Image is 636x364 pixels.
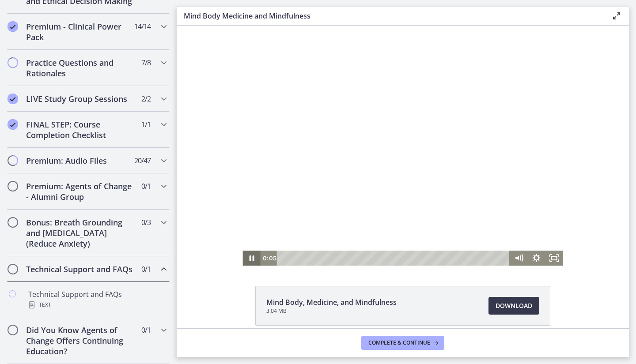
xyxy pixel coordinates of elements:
[28,289,166,310] div: Technical Support and FAQs
[26,325,134,356] h2: Did You Know Agents of Change Offers Continuing Education?
[361,336,444,350] button: Complete & continue
[26,217,134,249] h2: Bonus: Breath Grounding and [MEDICAL_DATA] (Reduce Anxiety)
[8,21,18,32] i: Completed
[141,325,151,335] span: 0 / 1
[26,94,134,104] h2: LIVE Study Group Sessions
[141,181,151,191] span: 0 / 1
[141,264,151,274] span: 0 / 1
[141,94,151,104] span: 2 / 2
[496,300,532,311] span: Download
[8,119,18,130] i: Completed
[26,155,134,166] h2: Premium: Audio Files
[184,11,597,21] h3: Mind Body Medicine and Mindfulness
[26,57,134,79] h2: Practice Questions and Rationales
[28,300,166,310] div: Text
[26,264,134,274] h2: Technical Support and FAQs
[8,94,18,104] i: Completed
[141,217,151,228] span: 0 / 3
[368,339,430,346] span: Complete & continue
[333,225,351,240] button: Mute
[134,21,151,32] span: 14 / 14
[26,181,134,202] h2: Premium: Agents of Change - Alumni Group
[177,26,629,266] iframe: Video Lesson
[141,119,151,130] span: 1 / 1
[488,297,539,315] a: Download
[141,57,151,68] span: 7 / 8
[266,297,397,308] span: Mind Body, Medicine, and Mindfulness
[26,119,134,140] h2: FINAL STEP: Course Completion Checklist
[26,21,134,42] h2: Premium - Clinical Power Pack
[369,225,386,240] button: Fullscreen
[351,225,369,240] button: Show settings menu
[134,155,151,166] span: 20 / 47
[266,308,397,315] span: 3.04 MB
